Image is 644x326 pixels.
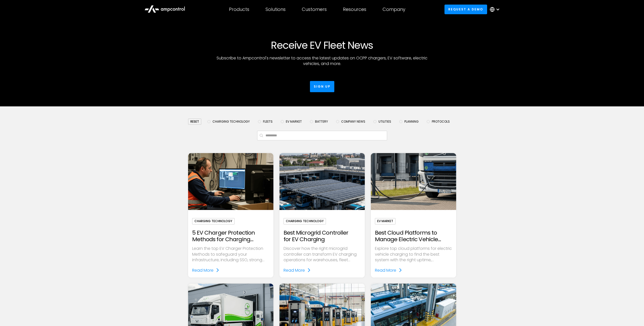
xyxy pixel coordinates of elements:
[192,267,213,274] div: Read More
[266,7,286,12] div: Solutions
[315,120,328,124] span: Battery
[378,120,391,124] span: Utilities
[341,120,365,124] span: Company News
[233,39,411,51] h1: Receive EV Fleet News
[188,119,201,125] div: reset
[284,246,361,263] p: Discover how the right microgrid controller can transform EV charging operations for warehouses, ...
[383,7,405,12] div: Company
[284,267,311,274] a: Read More
[229,7,249,12] div: Products
[375,218,395,224] div: EV Market
[444,5,487,14] a: Request a demo
[375,246,452,263] p: Explore top cloud platforms for electric vehicle charging to find the best system with the right ...
[375,230,452,243] h2: Best Cloud Platforms to Manage Electric Vehicle Charging
[404,120,419,124] span: Planning
[343,7,366,12] div: Resources
[310,81,334,92] a: Sign up
[192,246,269,263] p: Learn the top EV Charger Protection Methods to safeguard your infrastructure, including SSO, stro...
[212,120,250,124] span: Charging Technology
[375,267,402,274] a: Read More
[284,218,326,224] div: Charging Technology
[432,120,450,124] span: Protocols
[284,230,361,243] h2: Best Microgrid Controller for EV Charging
[192,218,235,224] div: Charging Technology
[263,120,273,124] span: Fleets
[302,7,327,12] div: Customers
[210,55,434,67] p: Subscribe to Ampcontrol's newsletter to access the latest updates on OCPP chargers, EV software, ...
[192,230,269,243] h2: 5 EV Charger Protection Methods for Charging Infrastructure
[375,267,396,274] div: Read More
[284,267,305,274] div: Read More
[286,120,302,124] span: EV Market
[192,267,220,274] a: Read More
